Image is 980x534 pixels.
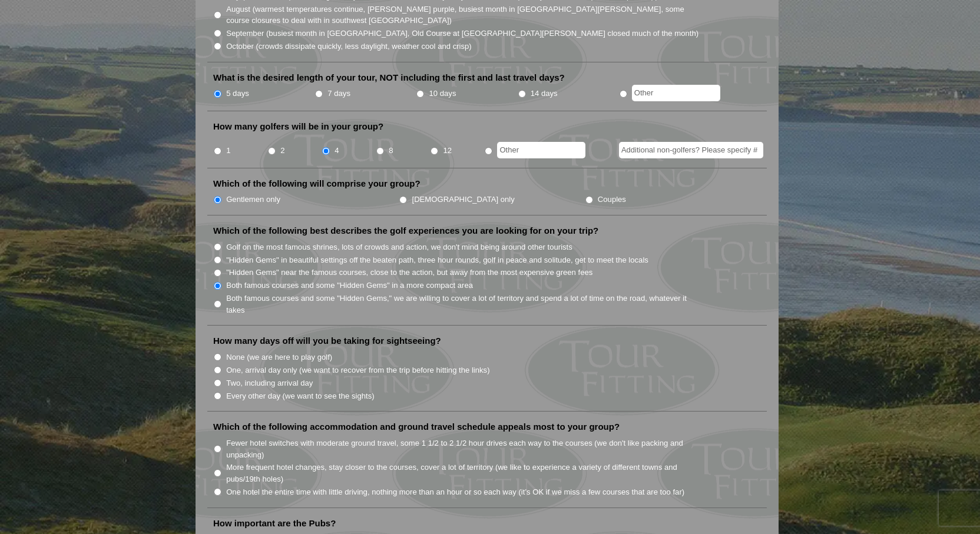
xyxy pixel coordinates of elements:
[226,4,700,26] label: August (warmest temperatures continue, [PERSON_NAME] purple, busiest month in [GEOGRAPHIC_DATA][P...
[226,254,648,266] label: "Hidden Gems" in beautiful settings off the beaten path, three hour rounds, golf in peace and sol...
[531,88,558,99] label: 14 days
[497,142,585,158] input: Other
[632,85,720,101] input: Other
[226,390,374,402] label: Every other day (we want to see the sights)
[213,178,421,190] label: Which of the following will comprise your group?
[619,142,763,158] input: Additional non-golfers? Please specify #
[226,145,230,157] label: 1
[226,377,313,389] label: Two, including arrival day
[280,145,284,157] label: 2
[226,364,489,376] label: One, arrival day only (we want to recover from the trip before hitting the links)
[335,145,339,157] label: 4
[226,194,280,205] label: Gentlemen only
[226,486,684,498] label: One hotel the entire time with little driving, nothing more than an hour or so each way (it’s OK ...
[598,194,626,205] label: Couples
[226,280,473,291] label: Both famous courses and some "Hidden Gems" in a more compact area
[213,335,441,347] label: How many days off will you be taking for sightseeing?
[226,437,700,460] label: Fewer hotel switches with moderate ground travel, some 1 1/2 to 2 1/2 hour drives each way to the...
[226,293,700,316] label: Both famous courses and some "Hidden Gems," we are willing to cover a lot of territory and spend ...
[226,241,572,253] label: Golf on the most famous shrines, lots of crowds and action, we don't mind being around other tour...
[213,72,565,84] label: What is the desired length of your tour, NOT including the first and last travel days?
[213,518,336,529] label: How important are the Pubs?
[226,41,472,52] label: October (crowds dissipate quickly, less daylight, weather cool and crisp)
[412,194,515,205] label: [DEMOGRAPHIC_DATA] only
[389,145,393,157] label: 8
[429,88,456,99] label: 10 days
[226,28,698,39] label: September (busiest month in [GEOGRAPHIC_DATA], Old Course at [GEOGRAPHIC_DATA][PERSON_NAME] close...
[226,462,700,485] label: More frequent hotel changes, stay closer to the courses, cover a lot of territory (we like to exp...
[213,121,383,132] label: How many golfers will be in your group?
[213,225,598,237] label: Which of the following best describes the golf experiences you are looking for on your trip?
[226,267,592,278] label: "Hidden Gems" near the famous courses, close to the action, but away from the most expensive gree...
[226,351,332,363] label: None (we are here to play golf)
[213,421,620,433] label: Which of the following accommodation and ground travel schedule appeals most to your group?
[327,88,350,99] label: 7 days
[443,145,452,157] label: 12
[226,88,249,99] label: 5 days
